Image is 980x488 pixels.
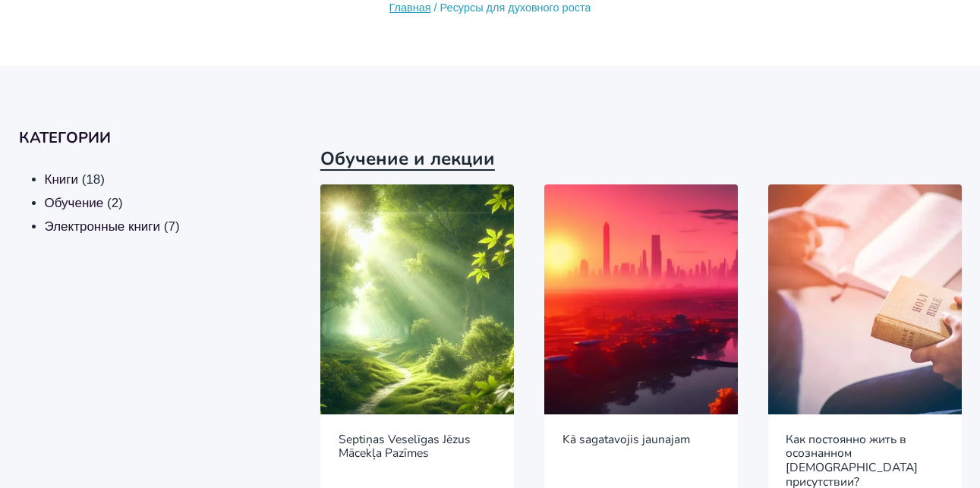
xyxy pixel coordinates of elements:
div: Septiņas Veselīgas Jēzus Mācekļa Pazīmes [339,427,496,461]
a: Обучение [45,196,104,210]
h2: КАТЕГОРИИ [19,127,276,150]
a: Обучение и лекции [320,146,495,171]
span: / [434,2,437,14]
a: Главная [389,2,431,14]
a: Kā sagatavojis jaunajam [562,427,720,456]
span: 18 [86,172,100,187]
a: Электронные книги [45,219,161,234]
img: Как постоянно жить в осознанном Божьем присутствии? [768,184,962,414]
span: 2 [112,196,118,210]
div: Kā sagatavojis jaunajam [562,427,720,447]
img: Ko Dievs sagatavojis jaunajam 2023.gadam [544,184,738,414]
img: Mācekļa Ceļš: Definīcija un Septiņas Veselīgas Jēzus Mācekļa Pazīmes [320,184,514,414]
a: Septiņas Veselīgas Jēzus Mācekļa Pazīmes [339,427,496,471]
span: 7 [168,219,175,234]
a: Книги [45,172,78,187]
span: Ресурсы для духовного роста [440,2,591,14]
